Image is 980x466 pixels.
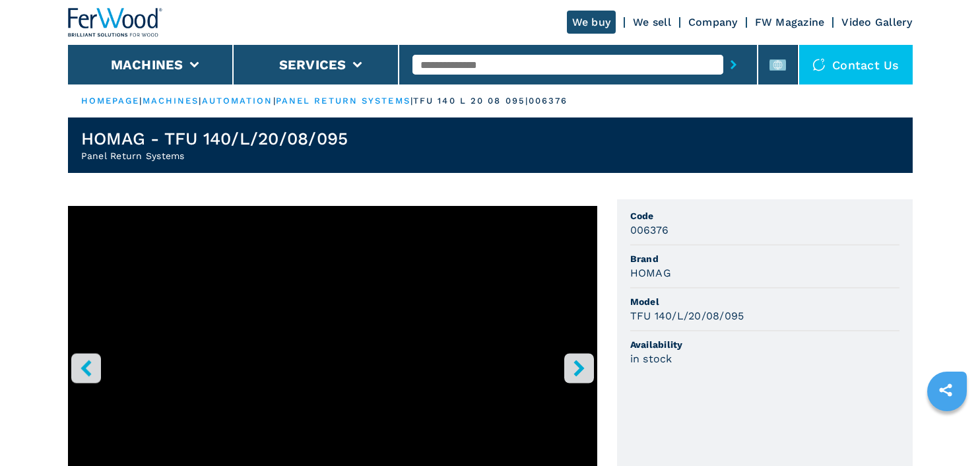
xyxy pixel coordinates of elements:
a: Video Gallery [841,16,912,28]
button: right-button [564,353,594,383]
h3: in stock [630,351,672,366]
a: machines [143,96,199,106]
h3: TFU 140/L/20/08/095 [630,308,744,323]
img: Contact us [812,58,826,71]
a: We buy [567,11,616,34]
h1: HOMAG - TFU 140/L/20/08/095 [81,128,348,149]
a: FW Magazine [755,16,825,28]
h3: 006376 [630,222,669,238]
a: panel return systems [276,96,410,106]
button: Services [279,57,346,73]
span: | [410,96,413,106]
span: Model [630,295,899,308]
h2: Panel Return Systems [81,149,348,162]
p: 006376 [529,95,568,107]
button: Machines [111,57,183,73]
span: Availability [630,338,899,351]
span: Brand [630,252,899,265]
button: left-button [71,353,101,383]
a: HOMEPAGE [81,96,140,106]
a: automation [202,96,273,106]
span: | [139,96,142,106]
span: | [273,96,276,106]
iframe: Chat [924,407,970,456]
a: Company [688,16,738,28]
div: Contact us [799,45,913,84]
img: Ferwood [68,8,163,37]
button: submit-button [723,50,744,80]
a: We sell [633,16,671,28]
span: | [199,96,201,106]
span: Code [630,209,899,222]
a: sharethis [929,374,962,407]
p: tfu 140 l 20 08 095 | [413,95,529,107]
h3: HOMAG [630,265,671,281]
